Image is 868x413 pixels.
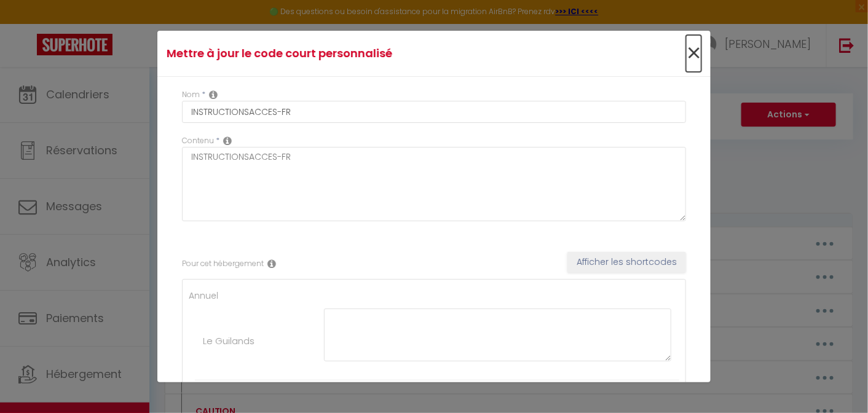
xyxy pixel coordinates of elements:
[209,90,218,100] i: Custom short code name
[567,252,686,273] button: Afficher les shortcodes
[203,334,254,348] label: Le Guilands
[686,35,701,72] span: ×
[182,258,264,270] label: Pour cet hébergement
[223,136,232,146] i: Replacable content
[167,45,518,62] h4: Mettre à jour le code court personnalisé
[182,135,214,147] label: Contenu
[267,259,276,269] i: Rental
[686,41,701,67] button: Close
[182,101,686,123] input: Custom code name
[189,289,218,302] label: Annuel
[182,89,200,101] label: Nom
